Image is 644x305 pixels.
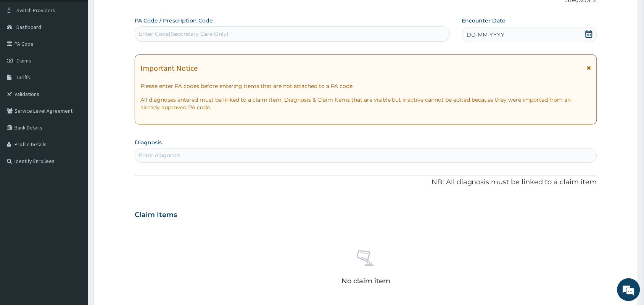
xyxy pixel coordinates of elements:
p: All diagnoses entered must be linked to a claim item. Diagnosis & Claim Items that are visible bu... [140,96,591,111]
label: PA Code / Prescription Code [135,17,213,24]
div: Enter diagnosis [139,152,180,159]
p: NB: All diagnosis must be linked to a claim item [135,177,597,187]
img: d_794563401_company_1708531726252_794563401 [14,38,31,57]
span: Dashboard [16,24,41,30]
div: Enter Code(Secondary Care Only) [139,30,229,38]
span: Claims [16,57,31,64]
p: No claim item [341,277,390,285]
p: Please enter PA codes before entering items that are not attached to a PA code [140,82,591,90]
h1: Important Notice [140,64,198,72]
div: Minimize live chat window [125,4,143,22]
span: We're online! [44,96,105,173]
div: Chat with us now [40,43,128,53]
label: Diagnosis [135,139,162,146]
span: Switch Providers [16,7,55,14]
h3: Claim Items [135,211,177,219]
label: Encounter Date [462,17,506,24]
span: Tariffs [16,74,30,81]
textarea: Type your message and hit 'Enter' [4,208,145,235]
span: DD-MM-YYYY [467,31,505,38]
